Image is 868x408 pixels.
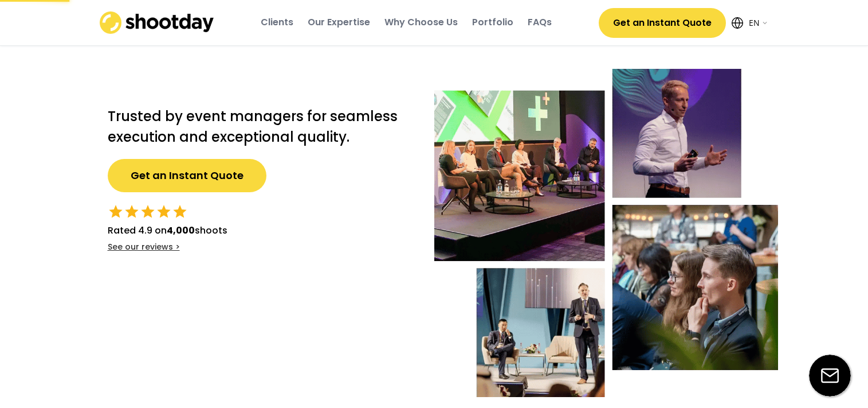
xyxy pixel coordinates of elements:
h2: Trusted by event managers for seamless execution and exceptional quality. [108,106,411,147]
button: star [172,204,188,220]
div: Clients [261,16,293,29]
img: Icon%20feather-globe%20%281%29.svg [732,17,743,29]
button: Get an Instant Quote [108,159,266,192]
div: See our reviews > [108,242,180,253]
button: star [124,204,140,220]
div: Our Expertise [308,16,370,29]
strong: 4,000 [167,224,195,237]
img: Event-hero-intl%402x.webp [434,69,778,397]
button: star [156,204,172,220]
div: FAQs [528,16,552,29]
button: star [108,204,124,220]
div: Portfolio [472,16,513,29]
div: Rated 4.9 on shoots [108,224,227,238]
button: star [140,204,156,220]
button: Get an Instant Quote [599,8,726,38]
div: Why Choose Us [384,16,458,29]
img: shootday_logo.png [100,11,214,34]
img: email-icon%20%281%29.svg [809,355,851,397]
